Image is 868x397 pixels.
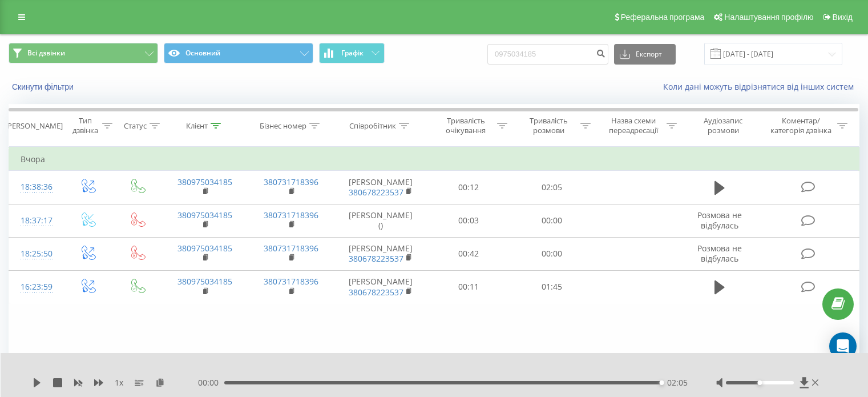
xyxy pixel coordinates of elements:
[21,243,51,265] div: 18:25:50
[663,81,859,92] a: Коли дані можуть відрізнятися вiд інших систем
[264,210,318,220] a: 380731718396
[427,204,510,237] td: 00:03
[349,121,396,131] div: Співробітник
[621,13,705,22] span: Реферальна програма
[334,237,427,270] td: [PERSON_NAME]
[510,270,593,303] td: 01:45
[27,49,65,58] span: Всі дзвінки
[177,243,232,254] a: 380975034185
[264,177,318,187] a: 380731718396
[510,204,593,237] td: 00:00
[427,237,510,270] td: 00:42
[614,44,676,65] button: Експорт
[660,380,664,385] div: Accessibility label
[124,121,147,131] div: Статус
[510,237,593,270] td: 00:00
[510,171,593,204] td: 02:05
[334,171,427,204] td: [PERSON_NAME]
[198,377,224,388] span: 00:00
[520,116,578,135] div: Тривалість розмови
[5,121,63,131] div: [PERSON_NAME]
[829,332,857,360] div: Open Intercom Messenger
[264,276,318,287] a: 380731718396
[21,176,51,198] div: 18:38:36
[177,177,232,187] a: 380975034185
[427,171,510,204] td: 00:12
[349,253,403,264] a: 380678223537
[177,210,232,220] a: 380975034185
[349,287,403,298] a: 380678223537
[334,270,427,303] td: [PERSON_NAME]
[667,377,688,388] span: 02:05
[21,210,51,232] div: 18:37:17
[604,116,664,135] div: Назва схеми переадресації
[9,148,859,171] td: Вчора
[319,43,385,63] button: Графік
[487,44,608,65] input: Пошук за номером
[768,116,834,135] div: Коментар/категорія дзвінка
[164,43,313,63] button: Основний
[724,13,813,22] span: Налаштування профілю
[833,13,853,22] span: Вихід
[697,210,742,231] span: Розмова не відбулась
[72,116,99,135] div: Тип дзвінка
[264,243,318,254] a: 380731718396
[177,276,232,287] a: 380975034185
[427,270,510,303] td: 00:11
[115,377,123,388] span: 1 x
[757,380,762,385] div: Accessibility label
[334,204,427,237] td: [PERSON_NAME] ()
[9,43,158,63] button: Всі дзвінки
[438,116,495,135] div: Тривалість очікування
[260,121,306,131] div: Бізнес номер
[349,187,403,198] a: 380678223537
[21,276,51,298] div: 16:23:59
[697,243,742,264] span: Розмова не відбулась
[9,82,79,92] button: Скинути фільтри
[186,121,208,131] div: Клієнт
[341,49,364,57] span: Графік
[690,116,757,135] div: Аудіозапис розмови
